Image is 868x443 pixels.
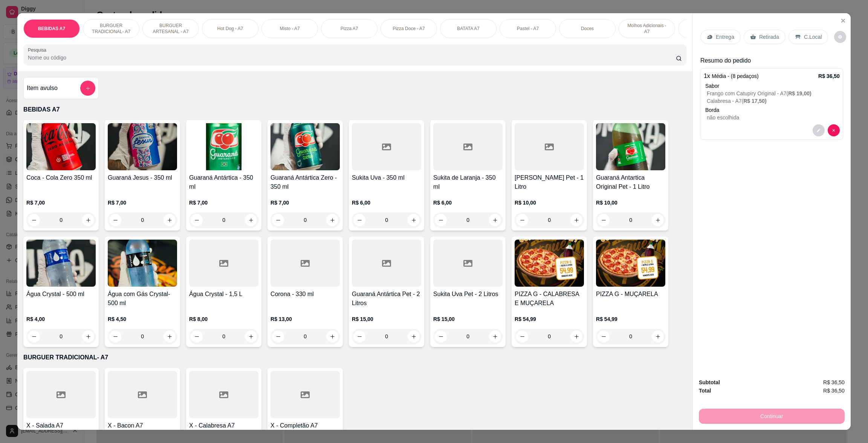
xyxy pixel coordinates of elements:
[433,290,503,299] h4: Sukita Uva Pet - 2 Litros
[457,26,480,32] p: BATATA A7
[270,421,340,430] h4: X - Completão A7
[109,330,121,342] button: decrease-product-quantity
[517,26,539,32] p: Pastel - A7
[435,214,447,226] button: decrease-product-quantity
[108,173,177,182] h4: Guaraná Jesus - 350 ml
[217,26,243,32] p: Hot Dog - A7
[788,90,811,96] span: R$ 19,00 )
[596,290,665,299] h4: PIZZA G - MUÇARELA
[28,330,40,342] button: decrease-product-quantity
[326,330,338,342] button: increase-product-quantity
[515,173,584,191] h4: [PERSON_NAME] Pet - 1 Litro
[705,82,840,90] div: Sabor
[707,114,840,121] p: não escolhida
[270,315,340,323] p: R$ 13,00
[516,330,528,342] button: decrease-product-quantity
[408,214,420,226] button: increase-product-quantity
[435,330,447,342] button: decrease-product-quantity
[837,15,849,27] button: Close
[818,72,840,80] p: R$ 36,50
[23,353,686,362] p: BURGUER TRADICIONAL- A7
[515,290,584,308] h4: PIZZA G - CALABRESA E MUÇARELA
[598,214,610,226] button: decrease-product-quantity
[699,388,711,394] strong: Total
[245,214,257,226] button: increase-product-quantity
[80,81,95,96] button: add-separate-item
[189,290,258,299] h4: Água Crystal - 1,5 L
[828,124,840,136] button: decrease-product-quantity
[108,199,177,206] p: R$ 7,00
[707,97,840,105] p: Calabresa - A7 (
[699,379,720,385] strong: Subtotal
[581,26,594,32] p: Doces
[26,421,96,430] h4: X - Salada A7
[26,290,96,299] h4: Água Crystal - 500 ml
[149,23,193,35] p: BURGUER ARTESANAL - A7
[598,330,610,342] button: decrease-product-quantity
[707,90,840,97] p: Frango com Catupiry Original - A7 (
[189,123,258,170] img: product-image
[433,315,503,323] p: R$ 15,00
[245,330,257,342] button: increase-product-quantity
[164,330,176,342] button: increase-product-quantity
[393,26,425,32] p: Pizza Doce - A7
[700,56,843,65] p: Resumo do pedido
[596,315,665,323] p: R$ 54,99
[82,214,94,226] button: increase-product-quantity
[270,290,340,299] h4: Corona - 330 ml
[804,33,822,41] p: C.Local
[191,214,203,226] button: decrease-product-quantity
[515,199,584,206] p: R$ 10,00
[28,47,49,53] label: Pesquisa
[716,33,734,41] p: Entrega
[280,26,300,32] p: Misto - A7
[570,330,582,342] button: increase-product-quantity
[596,173,665,191] h4: Guaraná Antartica Original Pet - 1 Litro
[189,199,258,206] p: R$ 7,00
[26,199,96,206] p: R$ 7,00
[23,105,686,114] p: BEBIDAS A7
[108,290,177,308] h4: Água com Gás Crystal- 500 ml
[26,240,96,287] img: product-image
[353,214,365,226] button: decrease-product-quantity
[433,199,503,206] p: R$ 6,00
[652,214,664,226] button: increase-product-quantity
[408,330,420,342] button: increase-product-quantity
[26,123,96,170] img: product-image
[352,199,421,206] p: R$ 6,00
[813,124,825,136] button: decrease-product-quantity
[489,330,501,342] button: increase-product-quantity
[823,378,845,386] span: R$ 36,50
[270,123,340,170] img: product-image
[823,386,845,395] span: R$ 36,50
[270,173,340,191] h4: Guaraná Antártica Zero - 350 ml
[352,315,421,323] p: R$ 15,00
[341,26,358,32] p: Pizza A7
[82,330,94,342] button: increase-product-quantity
[596,240,665,287] img: product-image
[189,421,258,430] h4: X - Calabresa A7
[108,315,177,323] p: R$ 4,50
[109,214,121,226] button: decrease-product-quantity
[89,23,133,35] p: BURGUER TRADICIONAL- A7
[108,123,177,170] img: product-image
[28,54,676,61] input: Pesquisa
[652,330,664,342] button: increase-product-quantity
[433,173,503,191] h4: Sukita de Laranja - 350 ml
[28,214,40,226] button: decrease-product-quantity
[352,173,421,182] h4: Sukita Uva - 350 ml
[834,31,846,43] button: decrease-product-quantity
[759,33,779,41] p: Retirada
[272,330,284,342] button: decrease-product-quantity
[326,214,338,226] button: increase-product-quantity
[625,23,669,35] p: Molhos Adicionais - A7
[515,315,584,323] p: R$ 54,99
[26,315,96,323] p: R$ 4,00
[189,315,258,323] p: R$ 8,00
[596,199,665,206] p: R$ 10,00
[191,330,203,342] button: decrease-product-quantity
[27,84,58,93] h4: Item avulso
[352,290,421,308] h4: Guaraná Antártica Pet - 2 Litros
[164,214,176,226] button: increase-product-quantity
[38,26,65,32] p: BEBIDAS A7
